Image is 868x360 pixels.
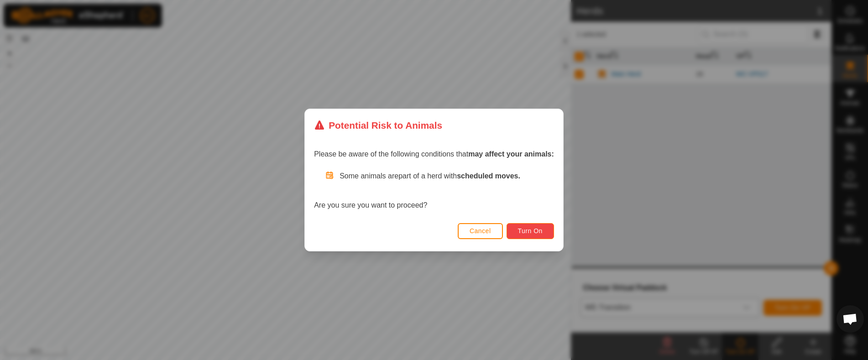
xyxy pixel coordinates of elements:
span: Please be aware of the following conditions that [314,150,554,158]
span: Turn On [518,227,543,235]
strong: may affect your animals: [468,150,554,158]
a: Open chat [837,305,864,333]
button: Turn On [507,223,554,239]
span: part of a herd with [398,172,520,180]
div: Are you sure you want to proceed? [314,171,554,211]
strong: scheduled moves. [457,172,520,180]
span: Cancel [470,227,491,235]
div: Potential Risk to Animals [314,118,442,132]
p: Some animals are [340,171,554,182]
button: Cancel [458,223,503,239]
